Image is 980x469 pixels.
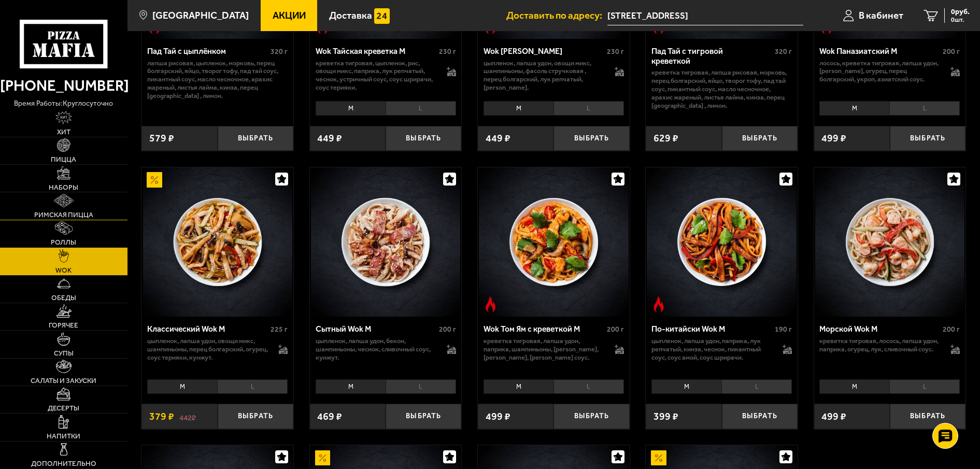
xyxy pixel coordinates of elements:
s: 442 ₽ [179,411,196,422]
li: M [316,379,386,394]
span: Роллы [51,239,76,246]
input: Ваш адрес доставки [607,6,803,25]
li: M [819,379,889,394]
button: Выбрать [218,404,293,429]
li: M [484,101,553,116]
span: [GEOGRAPHIC_DATA] [152,11,249,21]
li: M [651,379,721,394]
button: Выбрать [890,126,965,151]
span: 225 г [271,325,288,334]
button: Выбрать [553,404,629,429]
span: 449 ₽ [317,133,342,144]
p: цыпленок, лапша удон, бекон, шампиньоны, чеснок, сливочный соус, кунжут. [316,337,436,361]
div: Сытный Wok M [316,324,436,334]
span: Римская пицца [34,211,93,219]
img: Сытный Wok M [311,167,461,317]
button: Выбрать [553,126,629,151]
button: Выбрать [386,126,461,151]
img: По-китайски Wok M [647,167,797,317]
span: Обеды [51,294,76,302]
span: 320 г [271,47,288,56]
a: Сытный Wok M [310,167,462,317]
span: 499 ₽ [821,133,846,144]
img: Острое блюдо [651,296,666,312]
span: 200 г [943,47,960,56]
span: Горячее [49,322,78,329]
span: 469 ₽ [317,411,342,422]
span: 230 г [607,47,624,56]
p: цыпленок, лапша удон, овощи микс, шампиньоны, перец болгарский, огурец, соус терияки, кунжут. [147,337,268,361]
span: 449 ₽ [486,133,510,144]
span: Наборы [49,184,78,191]
li: L [386,101,456,116]
div: Морской Wok M [819,324,940,334]
span: 379 ₽ [149,411,174,422]
p: креветка тигровая, цыпленок, рис, овощи микс, паприка, лук репчатый, чеснок, устричный соус, соус... [316,59,436,92]
span: Напитки [47,433,80,440]
span: 579 ₽ [149,133,174,144]
img: Акционный [651,450,666,466]
li: L [553,379,624,394]
img: Акционный [315,450,331,466]
span: Салаты и закуски [31,377,96,385]
span: Акции [273,11,306,21]
span: 320 г [775,47,792,56]
span: WOK [55,267,72,274]
p: креветка тигровая, лапша удон, паприка, шампиньоны, [PERSON_NAME], [PERSON_NAME], [PERSON_NAME] с... [484,337,604,361]
span: 190 г [775,325,792,334]
p: лосось, креветка тигровая, лапша удон, [PERSON_NAME], огурец, перец болгарский, укроп, азиатский ... [819,59,940,83]
span: 0 шт. [951,17,970,23]
span: Хит [57,129,70,136]
li: L [386,379,456,394]
p: креветка тигровая, лапша рисовая, морковь, перец болгарский, яйцо, творог тофу, пад тай соус, пик... [651,68,792,109]
li: M [316,101,386,116]
div: Wok Тайская креветка M [316,47,436,56]
li: L [889,379,960,394]
span: Пицца [51,156,76,163]
span: 399 ₽ [654,411,678,422]
div: По-китайски Wok M [651,324,772,334]
img: Акционный [147,172,162,188]
div: Пад Тай с цыплёнком [147,47,268,56]
li: M [484,379,553,394]
p: лапша рисовая, цыпленок, морковь, перец болгарский, яйцо, творог тофу, пад тай соус, пикантный со... [147,59,288,100]
p: цыпленок, лапша удон, паприка, лук репчатый, кинза, чеснок, пикантный соус, соус Амой, соус шрирачи. [651,337,772,361]
div: Пад Тай с тигровой креветкой [651,47,772,66]
p: цыпленок, лапша удон, овощи микс, шампиньоны, фасоль стручковая , перец болгарский, лук репчатый,... [484,59,604,92]
li: M [147,379,217,394]
div: Wok Паназиатский M [819,47,940,56]
span: 230 г [439,47,456,56]
button: Выбрать [890,404,965,429]
span: 0 руб. [951,8,970,16]
span: Дополнительно [31,460,96,467]
button: Выбрать [386,404,461,429]
img: Wok Том Ям с креветкой M [479,167,629,317]
span: Доставка [329,11,372,21]
span: 200 г [439,325,456,334]
span: Доставить по адресу: [506,11,607,21]
img: 15daf4d41897b9f0e9f617042186c801.svg [374,8,390,24]
button: Выбрать [722,404,798,429]
a: Морской Wok M [814,167,966,317]
button: Выбрать [722,126,798,151]
span: 499 ₽ [821,411,846,422]
a: Острое блюдоWok Том Ям с креветкой M [478,167,630,317]
img: Классический Wok M [143,167,293,317]
span: 629 ₽ [654,133,678,144]
div: Классический Wok M [147,324,268,334]
p: креветка тигровая, лосось, лапша удон, паприка, огурец, лук, сливочный соус. [819,337,940,353]
button: Выбрать [218,126,293,151]
li: L [721,379,792,394]
li: L [217,379,288,394]
span: В кабинет [859,11,903,21]
img: Острое блюдо [483,296,499,312]
span: Супы [54,350,74,357]
li: L [889,101,960,116]
li: L [553,101,624,116]
span: 200 г [607,325,624,334]
span: Десерты [48,405,79,412]
li: M [819,101,889,116]
span: 499 ₽ [486,411,510,422]
div: Wok [PERSON_NAME] [484,47,604,56]
span: 200 г [943,325,960,334]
